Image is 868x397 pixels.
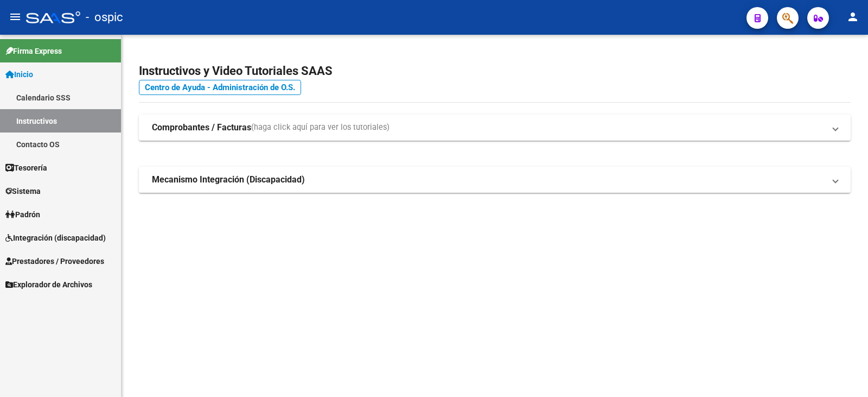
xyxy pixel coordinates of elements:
strong: Mecanismo Integración (Discapacidad) [152,174,305,186]
mat-expansion-panel-header: Comprobantes / Facturas(haga click aquí para ver los tutoriales) [139,115,851,141]
span: Inicio [5,68,33,80]
span: Firma Express [5,45,62,57]
span: Padrón [5,209,40,220]
iframe: Intercom live chat [831,360,857,386]
span: - ospic [86,5,123,29]
mat-icon: person [846,10,859,23]
strong: Comprobantes / Facturas [152,122,251,134]
span: Prestadores / Proveedores [5,255,104,267]
mat-icon: menu [9,10,22,23]
span: Explorador de Archivos [5,279,92,291]
a: Centro de Ayuda - Administración de O.S. [139,80,301,95]
span: Tesorería [5,162,47,174]
span: Integración (discapacidad) [5,232,106,244]
h2: Instructivos y Video Tutoriales SAAS [139,61,851,81]
span: (haga click aquí para ver los tutoriales) [251,122,390,134]
mat-expansion-panel-header: Mecanismo Integración (Discapacidad) [139,167,851,193]
span: Sistema [5,185,41,197]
